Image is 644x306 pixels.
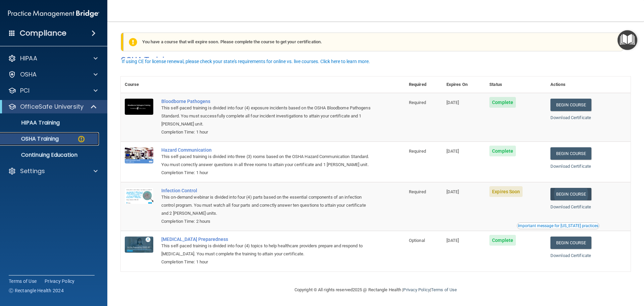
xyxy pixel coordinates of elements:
p: PCI [20,87,30,95]
span: Required [409,149,426,154]
div: Copyright © All rights reserved 2025 @ Rectangle Health | | [253,279,498,301]
a: Download Certificate [550,253,591,258]
a: Terms of Use [431,287,457,292]
a: Hazard Communication [161,147,371,153]
div: Completion Time: 1 hour [161,169,371,177]
a: Begin Course [550,188,591,200]
div: Important message for [US_STATE] practices [518,224,598,228]
a: Begin Course [550,147,591,160]
th: Expires On [442,76,485,93]
th: Status [485,76,546,93]
a: Download Certificate [550,115,591,120]
button: Read this if you are a dental practitioner in the state of CA [517,222,599,229]
a: Infection Control [161,188,371,193]
div: This on-demand webinar is divided into four (4) parts based on the essential components of an inf... [161,193,371,217]
span: Expires Soon [489,186,523,197]
a: Settings [8,167,98,175]
div: You have a course that will expire soon. Please complete the course to get your certification. [123,33,623,51]
div: If using CE for license renewal, please check your state's requirements for online vs. live cours... [122,59,370,64]
span: [DATE] [446,100,459,105]
a: OfficeSafe University [8,103,97,111]
a: Terms of Use [9,278,37,285]
a: PCI [8,87,98,95]
a: Begin Course [550,237,591,249]
a: OSHA [8,70,98,79]
div: This self-paced training is divided into four (4) exposure incidents based on the OSHA Bloodborne... [161,104,371,128]
div: Completion Time: 1 hour [161,258,371,266]
a: [MEDICAL_DATA] Preparedness [161,237,371,242]
img: warning-circle.0cc9ac19.png [77,135,86,143]
iframe: Drift Widget Chat Controller [528,258,636,285]
div: This self-paced training is divided into four (4) topics to help healthcare providers prepare and... [161,242,371,258]
span: [DATE] [446,189,459,194]
img: PMB logo [8,7,99,20]
a: Bloodborne Pathogens [161,99,371,104]
a: Begin Course [550,99,591,111]
h4: Compliance [20,29,66,38]
p: Continuing Education [4,152,96,158]
th: Course [121,76,157,93]
span: Required [409,100,426,105]
button: Open Resource Center [618,30,637,50]
img: exclamation-circle-solid-warning.7ed2984d.png [129,38,137,46]
h4: OSHA Training [121,55,631,65]
p: OSHA [20,70,37,79]
a: Privacy Policy [45,278,75,285]
p: Settings [20,167,45,175]
p: HIPAA Training [4,119,60,126]
div: Completion Time: 2 hours [161,217,371,225]
span: Complete [489,97,516,108]
span: [DATE] [446,149,459,154]
p: OSHA Training [4,136,59,142]
p: OfficeSafe University [20,103,84,111]
a: Privacy Policy [403,287,430,292]
a: Download Certificate [550,164,591,169]
span: Optional [409,238,425,243]
span: Ⓒ Rectangle Health 2024 [9,287,64,294]
span: Required [409,189,426,194]
p: HIPAA [20,54,37,62]
div: Completion Time: 1 hour [161,128,371,136]
th: Required [405,76,442,93]
a: Download Certificate [550,204,591,209]
span: Complete [489,146,516,156]
button: If using CE for license renewal, please check your state's requirements for online vs. live cours... [121,58,371,65]
span: [DATE] [446,238,459,243]
span: Complete [489,235,516,246]
th: Actions [546,76,631,93]
a: HIPAA [8,54,98,62]
div: This self-paced training is divided into three (3) rooms based on the OSHA Hazard Communication S... [161,153,371,169]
